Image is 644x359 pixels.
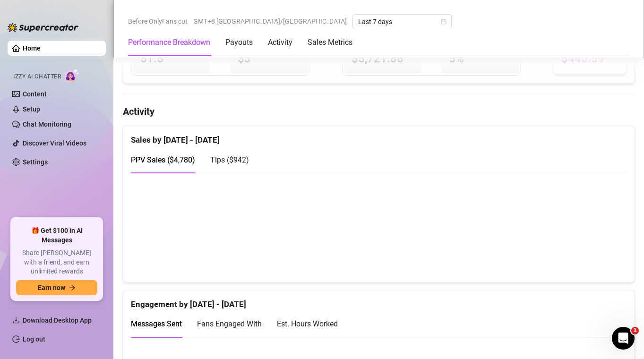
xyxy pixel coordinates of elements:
[123,105,635,118] h4: Activity
[131,155,195,164] span: PPV Sales ( $4,780 )
[128,37,210,48] div: Performance Breakdown
[358,15,446,29] span: Last 7 days
[238,51,300,66] span: $3
[16,226,97,245] span: 🎁 Get $100 in AI Messages
[225,37,253,48] div: Payouts
[13,72,61,81] span: Izzy AI Chatter
[12,316,20,324] span: download
[268,37,292,48] div: Activity
[441,19,447,25] span: calendar
[65,68,79,82] img: AI Chatter
[8,23,78,32] img: logo-BBDzfeDw.svg
[23,139,86,147] a: Discover Viral Videos
[128,14,188,28] span: Before OnlyFans cut
[23,105,40,113] a: Setup
[38,284,65,291] span: Earn now
[23,44,41,52] a: Home
[16,248,97,276] span: Share [PERSON_NAME] with a friend, and earn unlimited rewards
[449,51,511,66] span: 5 %
[16,280,97,295] button: Earn nowarrow-right
[561,51,618,66] span: $440.59
[131,319,182,328] span: Messages Sent
[131,126,627,146] div: Sales by [DATE] - [DATE]
[23,120,71,128] a: Chat Monitoring
[23,158,48,166] a: Settings
[631,327,639,334] span: 1
[131,291,627,311] div: Engagement by [DATE] - [DATE]
[197,319,262,328] span: Fans Engaged With
[612,327,635,350] iframe: Intercom live chat
[277,318,338,330] div: Est. Hours Worked
[23,316,92,324] span: Download Desktop App
[69,284,76,291] span: arrow-right
[210,155,249,164] span: Tips ( $942 )
[193,14,347,28] span: GMT+8 [GEOGRAPHIC_DATA]/[GEOGRAPHIC_DATA]
[140,51,203,66] span: 51.5
[308,37,352,48] div: Sales Metrics
[23,90,47,98] a: Content
[23,335,45,343] a: Log out
[352,51,414,66] span: $5,721.86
